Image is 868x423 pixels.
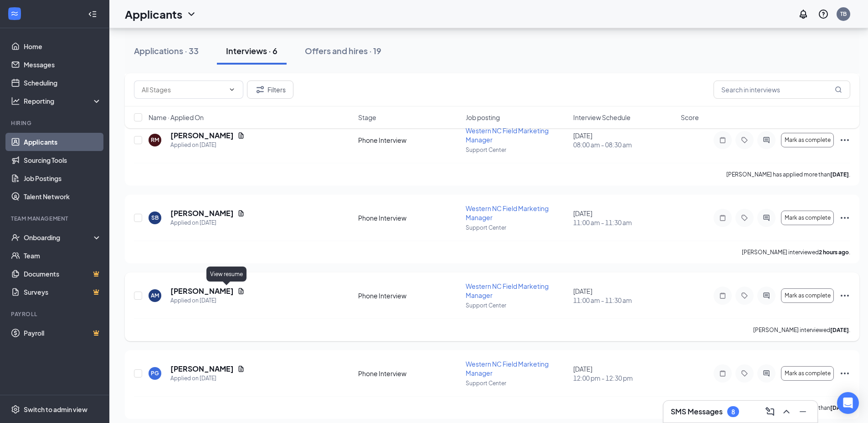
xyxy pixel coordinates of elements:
[739,136,750,144] svg: Tag
[830,171,849,178] b: [DATE]
[358,136,460,145] div: Phone Interview
[24,96,102,106] div: Reporting
[466,146,568,154] p: Support Center
[151,136,159,144] div: RM
[24,37,102,55] a: Home
[717,292,728,299] svg: Note
[170,374,245,383] div: Applied on [DATE]
[247,81,293,99] button: Filter Filters
[24,55,102,74] a: Messages
[24,265,102,283] a: DocumentsCrown
[717,214,728,222] svg: Note
[206,267,247,282] div: View resume
[819,249,849,256] b: 2 hours ago
[840,10,847,18] div: TB
[305,45,381,56] div: Offers and hires · 19
[24,283,102,301] a: SurveysCrown
[779,404,794,419] button: ChevronUp
[24,74,102,92] a: Scheduling
[170,296,245,305] div: Applied on [DATE]
[830,327,849,333] b: [DATE]
[466,224,568,232] p: Support Center
[573,296,675,305] span: 11:00 am - 11:30 am
[753,326,850,334] p: [PERSON_NAME] interviewed .
[761,214,772,222] svg: ActiveChat
[796,404,810,419] button: Minimize
[781,211,834,225] button: Mark as complete
[837,392,859,414] div: Open Intercom Messenger
[763,404,777,419] button: ComposeMessage
[798,9,809,20] svg: Notifications
[226,45,277,56] div: Interviews · 6
[88,10,97,19] svg: Collapse
[151,214,159,222] div: SB
[714,81,850,99] input: Search in interviews
[573,131,675,149] div: [DATE]
[835,86,842,93] svg: MagnifyingGlass
[24,405,87,414] div: Switch to admin view
[170,208,234,218] h5: [PERSON_NAME]
[717,370,728,377] svg: Note
[761,370,772,377] svg: ActiveChat
[11,96,20,106] svg: Analysis
[739,214,750,222] svg: Tag
[24,187,102,206] a: Talent Network
[151,369,159,377] div: PG
[358,369,460,378] div: Phone Interview
[24,169,102,187] a: Job Postings
[134,45,199,56] div: Applications · 33
[11,119,100,127] div: Hiring
[466,113,500,122] span: Job posting
[785,137,831,143] span: Mark as complete
[11,310,100,318] div: Payroll
[170,286,234,296] h5: [PERSON_NAME]
[717,136,728,144] svg: Note
[830,404,849,411] b: [DATE]
[739,370,750,377] svg: Tag
[255,84,266,95] svg: Filter
[466,379,568,387] p: Support Center
[573,373,675,383] span: 12:00 pm - 12:30 pm
[839,135,850,146] svg: Ellipses
[818,9,829,20] svg: QuestionInfo
[761,136,772,144] svg: ActiveChat
[149,113,204,122] span: Name · Applied On
[742,248,850,256] p: [PERSON_NAME] interviewed .
[573,218,675,227] span: 11:00 am - 11:30 am
[781,406,792,417] svg: ChevronUp
[785,292,831,299] span: Mark as complete
[573,209,675,227] div: [DATE]
[726,171,850,178] p: [PERSON_NAME] has applied more than .
[237,365,245,373] svg: Document
[739,292,750,299] svg: Tag
[10,9,19,18] svg: WorkstreamLogo
[785,215,831,221] span: Mark as complete
[781,133,834,147] button: Mark as complete
[358,213,460,222] div: Phone Interview
[671,407,723,417] h3: SMS Messages
[237,287,245,295] svg: Document
[24,247,102,265] a: Team
[170,364,234,374] h5: [PERSON_NAME]
[151,292,159,299] div: AM
[466,360,549,377] span: Western NC Field Marketing Manager
[839,368,850,379] svg: Ellipses
[573,364,675,383] div: [DATE]
[466,302,568,309] p: Support Center
[358,113,376,122] span: Stage
[11,233,20,242] svg: UserCheck
[24,133,102,151] a: Applicants
[186,9,197,20] svg: ChevronDown
[466,204,549,222] span: Western NC Field Marketing Manager
[781,366,834,381] button: Mark as complete
[731,408,735,416] div: 8
[24,324,102,342] a: PayrollCrown
[142,85,225,95] input: All Stages
[358,291,460,300] div: Phone Interview
[11,215,100,222] div: Team Management
[228,86,236,93] svg: ChevronDown
[170,218,245,227] div: Applied on [DATE]
[237,210,245,217] svg: Document
[24,233,94,242] div: Onboarding
[785,370,831,377] span: Mark as complete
